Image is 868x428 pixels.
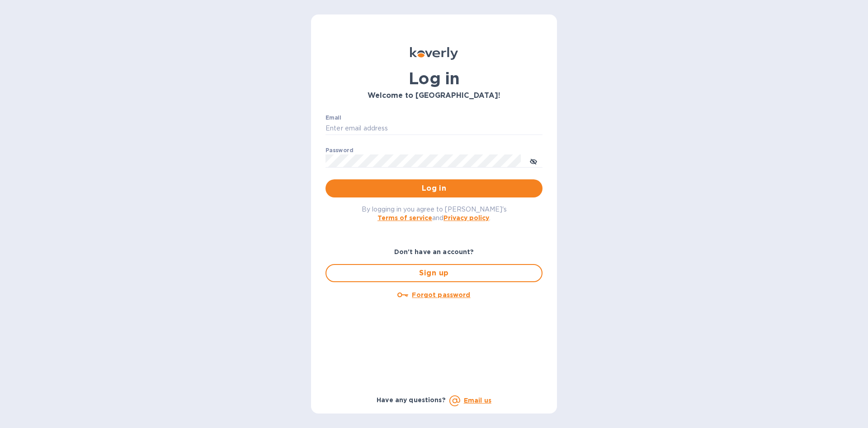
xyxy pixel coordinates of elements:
[464,397,491,404] a: Email us
[394,248,474,255] b: Don't have an account?
[325,69,542,88] h1: Log in
[325,122,542,135] input: Enter email address
[325,179,542,197] button: Log in
[377,214,432,221] a: Terms of service
[377,396,446,404] b: Have any questions?
[410,47,458,60] img: Koverly
[443,214,489,221] a: Privacy policy
[334,268,534,279] span: Sign up
[362,206,507,221] span: By logging in you agree to [PERSON_NAME]'s and .
[524,152,542,170] button: toggle password visibility
[325,115,341,120] label: Email
[325,148,353,153] label: Password
[333,183,535,194] span: Log in
[412,291,470,298] u: Forgot password
[325,264,542,282] button: Sign up
[325,91,542,100] h3: Welcome to [GEOGRAPHIC_DATA]!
